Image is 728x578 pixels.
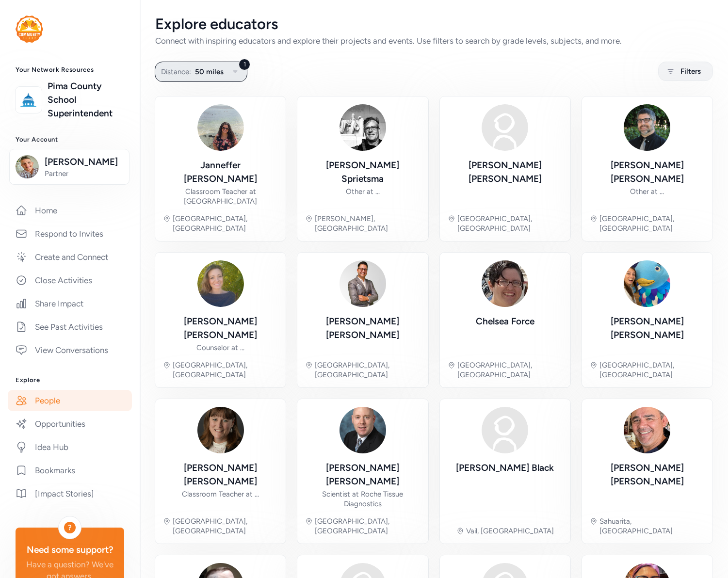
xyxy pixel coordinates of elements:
img: Avatar [624,104,670,151]
img: logo [18,89,39,111]
a: Bookmarks [8,460,132,481]
a: Share Impact [8,293,132,314]
div: [PERSON_NAME], [GEOGRAPHIC_DATA] [315,214,420,233]
a: Close Activities [8,270,132,291]
div: Vail, [GEOGRAPHIC_DATA] [466,526,554,536]
div: [GEOGRAPHIC_DATA], [GEOGRAPHIC_DATA] [599,360,705,380]
div: Chelsea Force [476,315,534,328]
div: [GEOGRAPHIC_DATA], [GEOGRAPHIC_DATA] [599,214,705,233]
div: [PERSON_NAME] [PERSON_NAME] [163,315,278,342]
img: logo [16,16,43,43]
div: [PERSON_NAME] Sprietsma [305,159,420,186]
div: [PERSON_NAME] Black [456,461,554,475]
div: 1 [239,59,250,70]
a: Pima County School Superintendent [48,80,124,120]
div: Need some support? [23,543,116,557]
div: Classroom Teacher at ... [182,489,259,499]
div: [GEOGRAPHIC_DATA], [GEOGRAPHIC_DATA] [457,360,563,380]
img: Avatar [340,407,386,453]
div: Explore educators [155,16,712,33]
div: Other at ... [630,187,664,196]
a: Home [8,200,132,221]
span: Partner [45,169,123,178]
div: [PERSON_NAME] [PERSON_NAME] [590,315,705,342]
h3: Your Network Resources [16,66,124,74]
img: Avatar [482,407,528,453]
a: Opportunities [8,413,132,434]
div: Scientist at Roche Tissue Diagnostics [305,489,420,509]
a: Idea Hub [8,436,132,458]
a: Respond to Invites [8,223,132,244]
div: [PERSON_NAME] [PERSON_NAME] [590,159,705,186]
h3: Explore [16,376,124,384]
div: Counselor at ... [196,343,244,353]
h3: Your Account [16,136,124,144]
button: [PERSON_NAME]Partner [9,149,129,185]
img: Avatar [340,260,386,307]
img: Avatar [624,260,670,307]
a: [Impact Stories] [8,483,132,504]
div: [GEOGRAPHIC_DATA], [GEOGRAPHIC_DATA] [315,516,420,536]
div: Other at ... [346,187,380,196]
img: Avatar [197,260,244,307]
a: People [8,390,132,411]
span: Filters [680,65,701,77]
div: [PERSON_NAME] [PERSON_NAME] [448,159,563,186]
div: [GEOGRAPHIC_DATA], [GEOGRAPHIC_DATA] [173,360,278,380]
div: [PERSON_NAME] [PERSON_NAME] [163,461,278,488]
span: [PERSON_NAME] [45,155,123,169]
img: Avatar [197,407,244,453]
div: [GEOGRAPHIC_DATA], [GEOGRAPHIC_DATA] [173,516,278,536]
div: [PERSON_NAME] [PERSON_NAME] [305,461,420,488]
div: Sahuarita, [GEOGRAPHIC_DATA] [599,516,705,536]
a: See Past Activities [8,316,132,337]
div: [PERSON_NAME] [PERSON_NAME] [305,315,420,342]
img: Avatar [340,104,386,151]
div: Classroom Teacher at [GEOGRAPHIC_DATA] [163,187,278,206]
img: Avatar [624,407,670,453]
div: [GEOGRAPHIC_DATA], [GEOGRAPHIC_DATA] [315,360,420,380]
div: ? [64,522,76,533]
span: Distance: [161,66,191,78]
div: [PERSON_NAME] [PERSON_NAME] [590,461,705,488]
img: Avatar [482,104,528,151]
div: [GEOGRAPHIC_DATA], [GEOGRAPHIC_DATA] [173,214,278,233]
img: Avatar [197,104,244,151]
a: Create and Connect [8,246,132,268]
button: 1Distance:50 miles [155,62,247,82]
div: [GEOGRAPHIC_DATA], [GEOGRAPHIC_DATA] [457,214,563,233]
div: Connect with inspiring educators and explore their projects and events. Use filters to search by ... [155,35,712,47]
div: Janneffer [PERSON_NAME] [163,159,278,186]
img: Avatar [482,260,528,307]
span: 50 miles [195,66,224,78]
a: View Conversations [8,339,132,361]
